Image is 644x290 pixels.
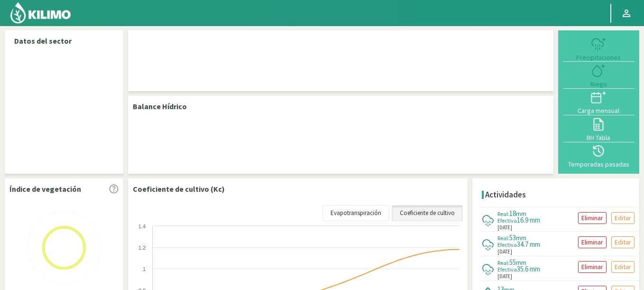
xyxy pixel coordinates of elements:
[566,81,632,87] div: Riego
[563,35,635,62] button: Precipitaciones
[578,261,607,273] button: Eliminar
[14,35,114,47] p: Datos del sector
[392,205,463,221] a: Coeficiente de cultivo
[578,236,607,248] button: Eliminar
[611,261,635,273] button: Editar
[517,240,540,249] span: 34.7 mm
[611,236,635,248] button: Editar
[9,1,72,24] img: Kilimo
[563,115,635,142] button: BH Tabla
[566,134,632,141] div: BH Tabla
[497,266,517,273] span: Efectiva
[578,212,607,224] button: Eliminar
[322,205,389,221] a: Evapotranspiración
[566,54,632,61] div: Precipitaciones
[138,224,146,229] text: 1.4
[615,237,631,248] p: Editar
[581,213,603,224] p: Eliminar
[509,258,516,267] span: 55
[581,262,603,272] p: Eliminar
[143,266,146,272] text: 1
[497,224,512,232] span: [DATE]
[497,259,509,266] span: Real:
[563,142,635,169] button: Temporadas pasadas
[509,209,516,218] span: 18
[615,213,631,224] p: Editar
[517,264,540,273] span: 35.6 mm
[563,89,635,115] button: Carga mensual
[566,161,632,168] div: Temporadas pasadas
[509,233,516,242] span: 53
[615,262,631,272] p: Editar
[497,217,517,224] span: Efectiva
[497,210,509,217] span: Real:
[497,248,512,256] span: [DATE]
[516,258,526,267] span: mm
[497,272,512,281] span: [DATE]
[516,209,526,218] span: mm
[566,107,632,114] div: Carga mensual
[133,101,187,112] p: Balance Hídrico
[497,234,509,242] span: Real:
[497,241,517,248] span: Efectiva
[138,245,146,251] text: 1.2
[517,215,540,225] span: 16.9 mm
[611,212,635,224] button: Editar
[581,237,603,248] p: Eliminar
[485,190,526,199] h4: Actividades
[9,183,81,195] p: Índice de vegetación
[563,62,635,88] button: Riego
[133,183,225,195] p: Coeficiente de cultivo (Kc)
[516,234,526,242] span: mm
